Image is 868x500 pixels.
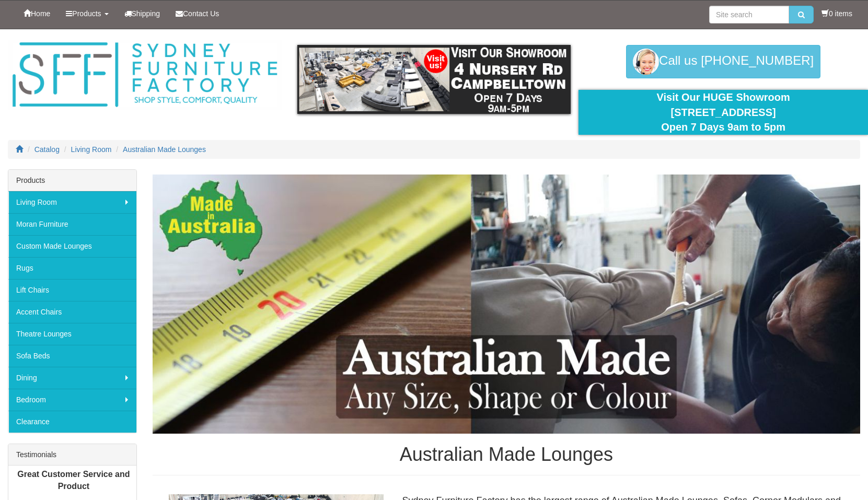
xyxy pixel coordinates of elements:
[8,411,136,433] a: Clearance
[71,145,112,154] a: Living Room
[821,8,852,19] li: 0 items
[8,444,136,466] div: Testimonials
[8,367,136,389] a: Dining
[8,235,136,257] a: Custom Made Lounges
[8,213,136,235] a: Moran Furniture
[8,257,136,279] a: Rugs
[31,9,50,18] span: Home
[8,389,136,411] a: Bedroom
[183,9,219,18] span: Contact Us
[117,1,168,27] a: Shipping
[153,444,860,465] h1: Australian Made Lounges
[132,9,160,18] span: Shipping
[8,279,136,301] a: Lift Chairs
[709,6,789,24] input: Site search
[34,145,60,154] a: Catalog
[16,1,58,27] a: Home
[123,145,206,154] a: Australian Made Lounges
[8,40,282,110] img: Sydney Furniture Factory
[168,1,227,27] a: Contact Us
[8,323,136,345] a: Theatre Lounges
[72,9,101,18] span: Products
[586,90,860,135] div: Visit Our HUGE Showroom [STREET_ADDRESS] Open 7 Days 9am to 5pm
[8,301,136,323] a: Accent Chairs
[297,45,571,114] img: showroom.gif
[8,191,136,213] a: Living Room
[8,345,136,367] a: Sofa Beds
[8,170,136,191] div: Products
[153,175,860,434] img: Australian Made Lounges
[58,1,116,27] a: Products
[17,470,130,491] b: Great Customer Service and Product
